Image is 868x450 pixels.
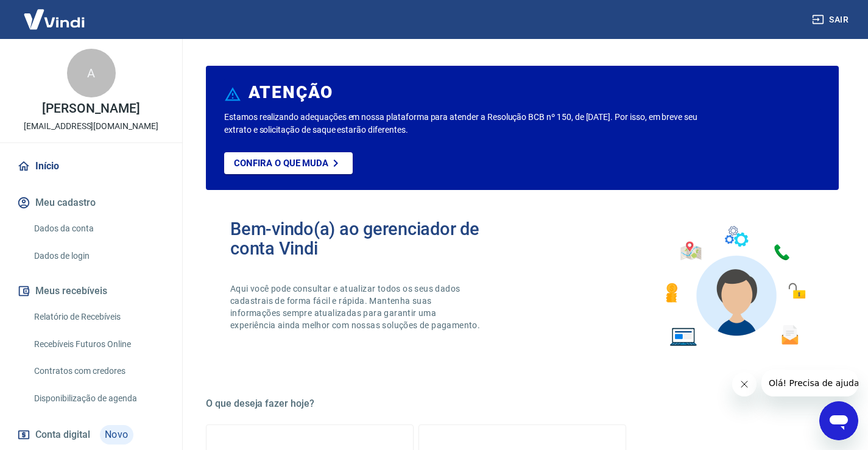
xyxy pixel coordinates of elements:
iframe: Botão para abrir a janela de mensagens [819,401,858,440]
span: Olá! Precisa de ajuda? [7,9,102,18]
a: Confira o que muda [224,152,353,174]
iframe: Mensagem da empresa [761,370,858,396]
h5: O que deseja fazer hoje? [206,398,839,410]
button: Meus recebíveis [15,278,168,304]
a: Conta digitalNovo [15,420,168,449]
a: Disponibilização de agenda [29,386,168,411]
span: Novo [100,425,133,445]
h2: Bem-vindo(a) ao gerenciador de conta Vindi [230,219,523,258]
img: Vindi [15,1,94,38]
a: Contratos com credores [29,359,168,384]
p: [PERSON_NAME] [42,102,139,115]
div: A [67,49,116,97]
a: Dados de login [29,244,168,269]
p: Confira o que muda [234,158,328,169]
iframe: Fechar mensagem [732,372,757,396]
button: Sair [810,9,853,31]
a: Dados da conta [29,216,168,241]
p: [EMAIL_ADDRESS][DOMAIN_NAME] [24,120,158,133]
p: Estamos realizando adequações em nossa plataforma para atender a Resolução BCB nº 150, de [DATE].... [224,111,701,136]
p: Aqui você pode consultar e atualizar todos os seus dados cadastrais de forma fácil e rápida. Mant... [230,283,482,331]
span: Conta digital [35,426,90,443]
a: Início [15,153,168,180]
a: Recebíveis Futuros Online [29,332,168,357]
button: Meu cadastro [15,189,168,216]
img: Imagem de um avatar masculino com diversos icones exemplificando as funcionalidades do gerenciado... [655,219,814,354]
h6: ATENÇÃO [249,86,333,99]
a: Relatório de Recebíveis [29,304,168,329]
